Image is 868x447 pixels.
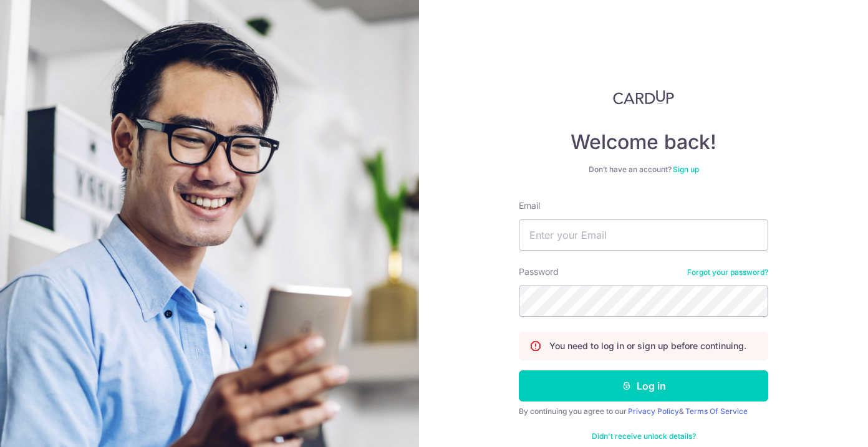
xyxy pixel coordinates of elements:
button: Log in [519,370,768,401]
input: Enter your Email [519,219,768,251]
label: Password [519,266,559,278]
a: Didn't receive unlock details? [592,431,696,441]
a: Forgot your password? [687,267,768,277]
label: Email [519,199,540,212]
a: Privacy Policy [628,406,679,416]
a: Terms Of Service [685,406,748,416]
a: Sign up [673,165,699,174]
p: You need to log in or sign up before continuing. [549,340,746,352]
div: Don’t have an account? [519,165,768,175]
h4: Welcome back! [519,130,768,155]
img: CardUp Logo [613,90,674,105]
div: By continuing you agree to our & [519,406,768,416]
